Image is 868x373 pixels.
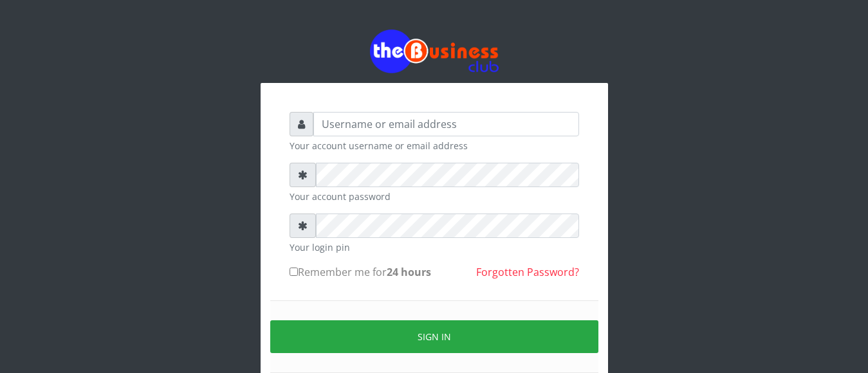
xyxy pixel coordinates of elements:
input: Remember me for24 hours [290,268,298,276]
small: Your account username or email address [290,139,579,152]
small: Your login pin [290,241,579,254]
input: Username or email address [313,112,579,136]
button: Sign in [270,320,598,353]
b: 24 hours [387,265,431,279]
label: Remember me for [290,264,431,280]
small: Your account password [290,190,579,203]
a: Forgotten Password? [476,265,579,279]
